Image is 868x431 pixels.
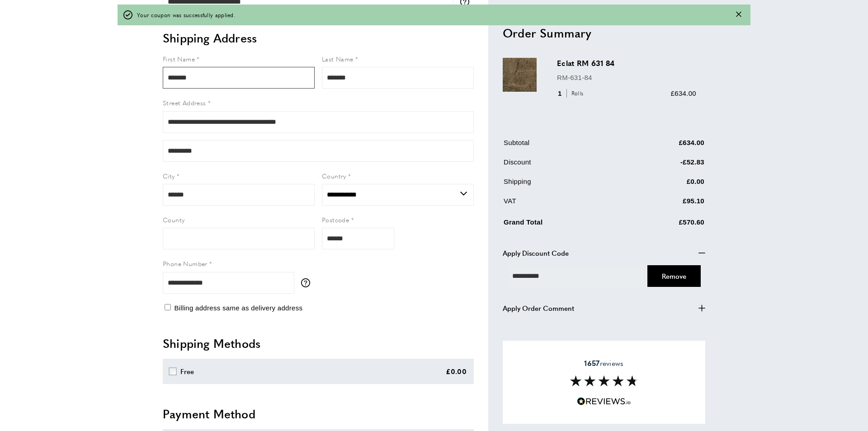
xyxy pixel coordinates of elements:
span: Apply Order Comment [503,302,574,313]
span: County [163,215,184,224]
img: Eclat RM 631 84 [503,58,537,92]
h2: Shipping Methods [163,335,474,351]
h2: Order Summary [503,24,705,41]
button: Close message [736,10,741,19]
span: Country [322,171,346,180]
td: £0.00 [626,176,705,193]
span: Phone Number [163,259,208,268]
button: More information [301,278,315,287]
span: City [163,171,175,180]
td: £634.00 [626,137,705,155]
td: £570.60 [626,215,705,234]
div: 1 [557,88,586,98]
span: Billing address same as delivery address [174,304,302,312]
td: -£52.83 [626,156,705,174]
span: Street Address [163,98,206,107]
td: Grand Total [504,215,625,234]
strong: 1657 [584,358,599,368]
td: £95.10 [626,195,705,213]
td: Subtotal [504,137,625,155]
span: First Name [163,54,195,63]
span: Your coupon was successfully applied. [137,10,235,19]
img: Reviews.io 5 stars [577,397,631,406]
img: Reviews section [570,375,638,386]
span: Postcode [322,215,349,224]
h3: Eclat RM 631 84 [557,58,696,68]
h2: Payment Method [163,406,474,422]
span: Apply Discount Code [503,247,569,258]
div: £0.00 [446,366,467,377]
div: Free [180,366,194,377]
span: Last Name [322,54,354,63]
input: Billing address same as delivery address [165,304,171,310]
h2: Shipping Address [163,30,474,46]
td: Discount [504,156,625,174]
p: RM-631-84 [557,72,696,83]
td: VAT [504,195,625,213]
td: Shipping [504,176,625,193]
span: reviews [584,359,623,368]
span: Cancel Coupon [662,271,686,280]
button: Cancel Coupon [647,265,701,286]
span: Rolls [566,89,586,98]
span: £634.00 [671,89,696,97]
